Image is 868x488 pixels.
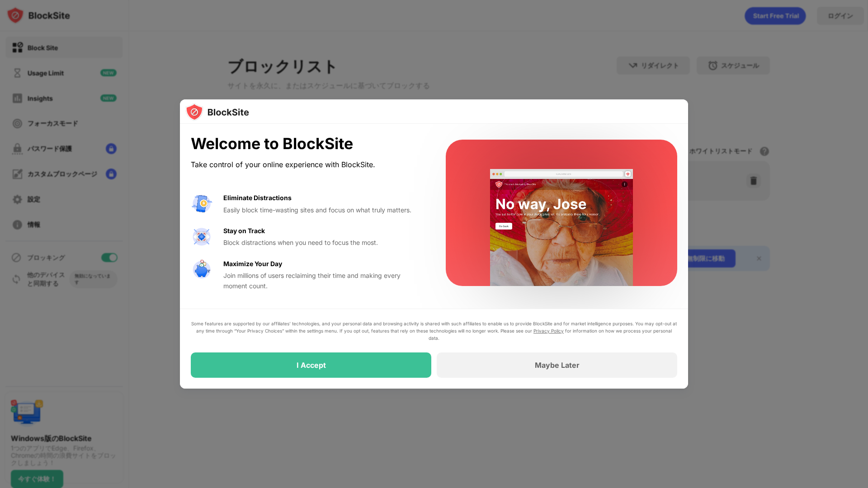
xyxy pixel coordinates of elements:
[297,361,326,370] div: I Accept
[185,103,249,121] img: logo-blocksite.svg
[223,193,292,203] div: Eliminate Distractions
[191,158,424,171] div: Take control of your online experience with BlockSite.
[223,259,282,269] div: Maximize Your Day
[191,226,212,248] img: value-focus.svg
[535,361,580,370] div: Maybe Later
[223,205,424,215] div: Easily block time-wasting sites and focus on what truly matters.
[223,271,424,291] div: Join millions of users reclaiming their time and making every moment count.
[533,328,564,333] a: Privacy Policy
[223,226,265,236] div: Stay on Track
[223,238,424,248] div: Block distractions when you need to focus the most.
[191,193,212,215] img: value-avoid-distractions.svg
[191,259,212,281] img: value-safe-time.svg
[191,320,677,342] div: Some features are supported by our affiliates’ technologies, and your personal data and browsing ...
[191,135,424,153] div: Welcome to BlockSite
